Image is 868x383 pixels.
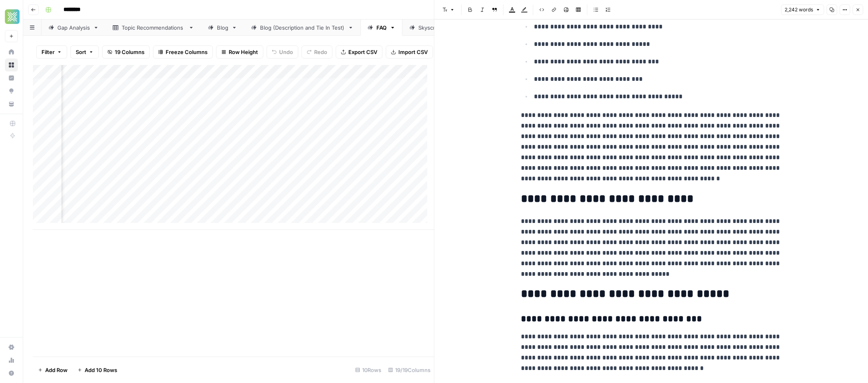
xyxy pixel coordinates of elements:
a: Settings [5,341,18,354]
button: Redo [302,45,332,58]
a: Home [5,45,18,58]
button: Import CSV [386,45,433,58]
button: Workspace: Xponent21 [5,6,18,27]
span: Freeze Columns [166,48,208,56]
a: Skyscraper [402,19,463,36]
div: Topic Recommendations [122,24,185,32]
div: Blog [217,24,228,32]
button: Help + Support [5,367,18,380]
span: Add Row [45,366,68,374]
button: Sort [70,45,99,58]
a: Topic Recommendations [106,19,201,36]
button: 19 Columns [102,45,150,58]
div: 10 Rows [352,364,385,377]
span: Undo [279,48,293,56]
button: Freeze Columns [153,45,213,58]
div: 19/19 Columns [385,364,434,377]
img: Xponent21 Logo [5,9,20,24]
a: Blog [201,19,244,36]
button: Add Row [33,364,72,377]
span: Import CSV [398,48,428,56]
a: FAQ [361,19,402,36]
a: Usage [5,354,18,367]
button: Export CSV [336,45,383,58]
span: Filter [42,48,55,56]
div: Gap Analysis [57,24,90,32]
div: Skyscraper [418,24,447,32]
button: Filter [36,45,67,58]
button: 2,242 words [781,4,824,15]
a: Opportunities [5,84,18,97]
div: FAQ [376,24,387,32]
span: 19 Columns [115,48,144,56]
span: Row Height [229,48,258,56]
button: Add 10 Rows [72,364,122,377]
a: Gap Analysis [42,19,106,36]
span: Export CSV [348,48,377,56]
span: Sort [76,48,86,56]
a: Browse [5,58,18,71]
a: Insights [5,71,18,84]
span: 2,242 words [785,6,813,13]
span: Add 10 Rows [85,366,117,374]
div: Blog (Description and Tie In Test) [260,24,345,32]
a: Your Data [5,97,18,110]
button: Row Height [216,45,263,58]
button: Undo [267,45,298,58]
span: Redo [314,48,327,56]
a: Blog (Description and Tie In Test) [244,19,361,36]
